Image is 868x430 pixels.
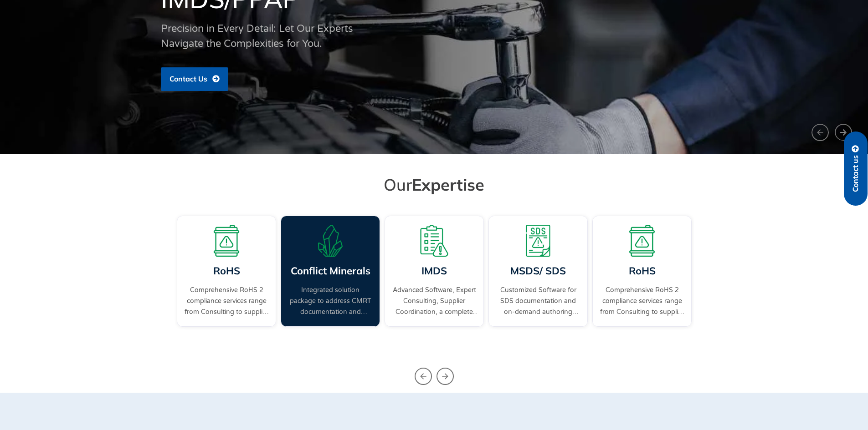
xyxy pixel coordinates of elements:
[184,285,269,318] a: Comprehensive RoHS 2 compliance services range from Consulting to supplier engagement...
[522,225,554,257] img: A warning board with SDS displaying
[421,264,447,277] a: IMDS
[169,75,207,83] span: Contact Us
[628,264,655,277] a: RoHS
[314,225,346,257] img: A representation of minerals
[496,285,580,318] a: Customized Software for SDS documentation and on-demand authoring services
[510,264,566,277] a: MSDS/ SDS
[213,264,240,277] a: RoHS
[278,213,382,347] div: 2 / 4
[590,213,694,347] div: 1 / 4
[600,285,684,318] a: Comprehensive RoHS 2 compliance services range from Consulting to supplier engagement...
[437,368,454,385] div: Next slide
[382,213,486,347] div: 3 / 4
[175,213,694,347] div: Carousel | Horizontal scrolling: Arrow Left & Right
[161,23,353,50] span: Precision in Every Detail: Let Our Experts Navigate the Complexities for You.
[161,67,228,91] a: Contact Us
[852,155,860,192] span: Contact us
[412,174,484,195] span: Expertise
[290,264,370,277] a: Conflict Minerals
[175,213,278,347] div: 1 / 4
[392,285,477,318] a: Advanced Software, Expert Consulting, Supplier Coordination, a complete IMDS solution.
[844,132,868,206] a: Contact us
[418,225,450,257] img: A list board with a warning
[626,225,658,257] img: A board with a warning sign
[486,213,590,347] div: 4 / 4
[179,174,689,195] h2: Our
[288,285,373,318] a: Integrated solution package to address CMRT documentation and supplier engagement.
[211,225,242,257] img: A board with a warning sign
[415,368,432,385] div: Previous slide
